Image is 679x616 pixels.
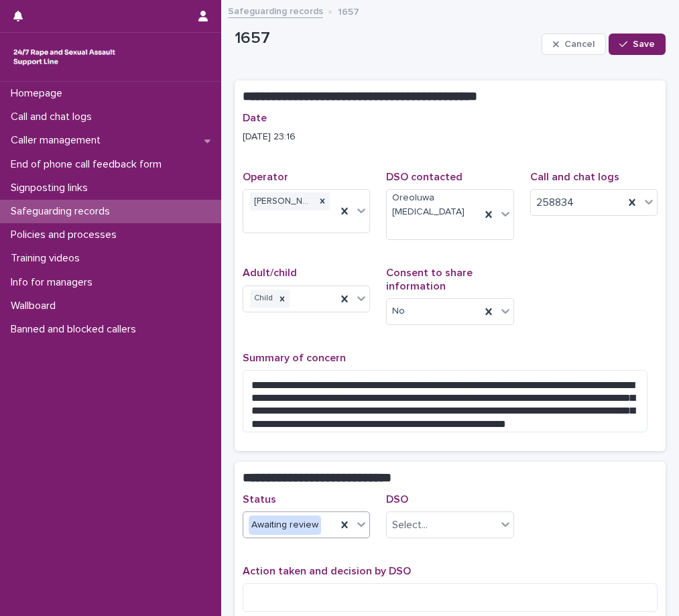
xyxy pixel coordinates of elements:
p: [DATE] 23:16 [243,130,658,144]
p: Info for managers [5,276,103,289]
div: Child [250,290,275,308]
div: Awaiting review [249,515,321,535]
span: Save [633,40,655,49]
div: Select... [392,518,428,532]
button: Save [609,34,666,55]
p: Call and chat logs [5,111,103,123]
div: [PERSON_NAME] [250,192,315,210]
span: Status [243,494,276,505]
span: Call and chat logs [530,172,619,182]
img: rhQMoQhaT3yELyF149Cw [11,44,118,70]
span: No [392,304,405,318]
span: Adult/child [243,267,297,278]
p: Signposting links [5,182,99,194]
p: Wallboard [5,300,66,312]
p: Safeguarding records [5,205,121,218]
p: Caller management [5,134,111,147]
p: 1657 [235,29,536,48]
span: Action taken and decision by DSO [243,566,411,576]
span: DSO contacted [386,172,462,182]
span: Consent to share information [386,267,473,291]
a: Safeguarding records [228,3,323,18]
div: 258834 [531,192,624,214]
span: Operator [243,172,288,182]
p: Banned and blocked callers [5,323,147,336]
button: Cancel [542,34,606,55]
p: Training videos [5,252,90,265]
p: Policies and processes [5,229,127,241]
span: Summary of concern [243,353,346,363]
p: 1657 [338,3,359,18]
span: Date [243,113,267,123]
p: Homepage [5,87,73,100]
span: Cancel [564,40,595,49]
span: Oreoluwa [MEDICAL_DATA] [392,191,475,219]
span: DSO [386,494,408,505]
p: End of phone call feedback form [5,158,172,171]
